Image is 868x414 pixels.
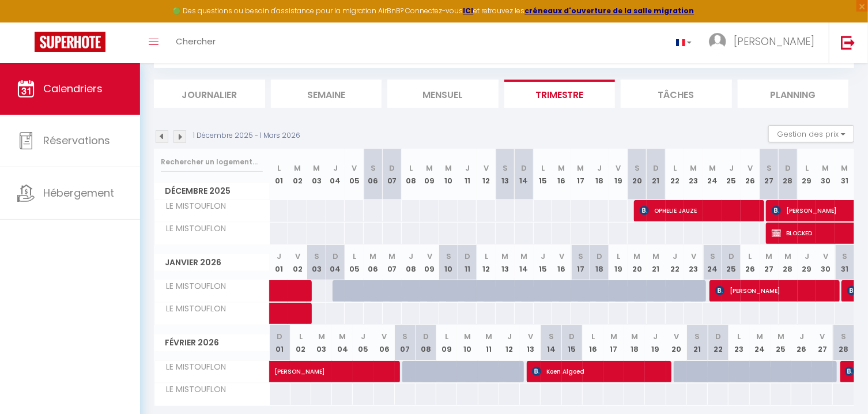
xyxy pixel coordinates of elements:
[812,325,833,360] th: 27
[345,245,364,280] th: 05
[311,325,332,360] th: 03
[445,163,452,174] abbr: M
[666,149,685,200] th: 22
[333,163,338,174] abbr: J
[436,325,457,360] th: 09
[534,245,553,280] th: 15
[674,331,679,342] abbr: V
[154,183,269,200] span: Décembre 2025
[653,163,659,174] abbr: D
[621,80,732,108] li: Tâches
[9,5,44,39] button: Ouvrir le widget de chat LiveChat
[420,245,439,280] th: 09
[590,245,609,280] th: 18
[760,245,779,280] th: 27
[270,325,290,360] th: 01
[709,163,716,174] abbr: M
[326,245,345,280] th: 04
[154,80,265,108] li: Journalier
[823,251,828,262] abbr: V
[374,325,395,360] th: 06
[503,163,508,174] abbr: S
[691,251,696,262] abbr: V
[463,6,474,16] a: ICI
[635,163,640,174] abbr: S
[387,80,499,108] li: Mensuel
[416,325,436,360] th: 08
[715,331,721,342] abbr: D
[383,245,402,280] th: 07
[353,325,373,360] th: 05
[785,163,791,174] abbr: D
[757,331,764,342] abbr: M
[603,325,624,360] th: 17
[525,6,695,16] strong: créneaux d'ouverture de la salle migration
[645,325,666,360] th: 19
[841,35,855,50] img: logout
[695,331,700,342] abbr: S
[383,149,402,200] th: 07
[647,149,666,200] th: 21
[299,331,303,342] abbr: L
[722,245,741,280] th: 25
[715,280,836,302] span: [PERSON_NAME]
[270,149,289,200] th: 01
[156,200,229,213] span: LE MISTOUFLON
[271,80,382,108] li: Semaine
[541,163,545,174] abbr: L
[722,149,741,200] th: 25
[485,251,488,262] abbr: L
[559,251,564,262] abbr: V
[445,331,448,342] abbr: L
[465,251,470,262] abbr: D
[499,325,520,360] th: 12
[534,149,553,200] th: 15
[504,80,616,108] li: Trimestre
[43,133,110,148] span: Réservations
[687,325,708,360] th: 21
[673,163,677,174] abbr: L
[465,163,470,174] abbr: J
[816,245,835,280] th: 30
[590,149,609,200] th: 18
[569,331,575,342] abbr: D
[496,149,515,200] th: 13
[176,35,216,47] span: Chercher
[609,149,628,200] th: 19
[562,325,583,360] th: 15
[439,149,458,200] th: 10
[617,251,620,262] abbr: L
[571,245,590,280] th: 17
[820,331,825,342] abbr: V
[583,325,603,360] th: 16
[616,163,621,174] abbr: V
[364,149,383,200] th: 06
[597,251,602,262] abbr: D
[345,149,364,200] th: 05
[485,331,492,342] abbr: M
[515,149,534,200] th: 14
[805,163,809,174] abbr: L
[507,331,512,342] abbr: J
[270,245,289,280] th: 01
[709,33,726,50] img: ...
[457,325,478,360] th: 10
[577,163,584,174] abbr: M
[591,331,595,342] abbr: L
[156,361,229,374] span: LE MISTOUFLON
[624,325,645,360] th: 18
[154,334,269,351] span: Février 2026
[816,149,835,200] th: 30
[748,163,753,174] abbr: V
[364,245,383,280] th: 06
[654,331,658,342] abbr: J
[318,331,325,342] abbr: M
[737,331,741,342] abbr: L
[167,22,224,63] a: Chercher
[35,32,105,52] img: Super Booking
[501,251,508,262] abbr: M
[833,325,854,360] th: 28
[673,251,677,262] abbr: J
[161,152,263,172] input: Rechercher un logement...
[277,251,281,262] abbr: J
